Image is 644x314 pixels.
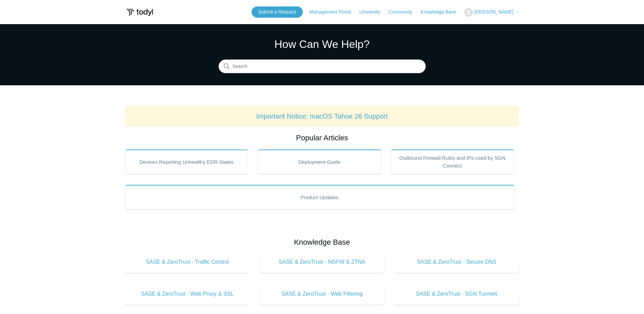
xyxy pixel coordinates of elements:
h2: Popular Articles [125,132,519,143]
span: SASE & ZeroTrust - NGFW & ZTNA [270,258,374,266]
img: Todyl Support Center Help Center home page [125,6,154,19]
a: SASE & ZeroTrust - Traffic Control [125,251,250,273]
input: Search [219,60,426,73]
button: [PERSON_NAME] [464,8,519,17]
span: SASE & ZeroTrust - Web Proxy & SSL [135,290,240,298]
h1: How Can We Help? [219,36,426,52]
span: [PERSON_NAME] [474,9,513,15]
a: University [359,8,387,16]
a: Community [388,8,419,16]
a: Outbound Firewall Rules and IPs used by SGN Connect [391,150,514,174]
a: SASE & ZeroTrust - Web Proxy & SSL [125,283,250,305]
a: Deployment Guide [258,150,381,174]
a: Management Portal [310,8,358,16]
a: SASE & ZeroTrust - Secure DNS [394,251,519,273]
span: SASE & ZeroTrust - Secure DNS [405,258,509,266]
a: Devices Reporting Unhealthy EDR States [125,150,248,174]
span: SASE & ZeroTrust - SGN Tunnels [405,290,509,298]
span: SASE & ZeroTrust - Web Filtering [270,290,374,298]
a: Submit a Request [252,6,303,18]
a: SASE & ZeroTrust - SGN Tunnels [394,283,519,305]
span: SASE & ZeroTrust - Traffic Control [135,258,240,266]
a: Knowledge Base [421,8,463,16]
a: Important Notice: macOS Tahoe 26 Support [256,112,388,120]
a: SASE & ZeroTrust - NGFW & ZTNA [260,251,384,273]
a: Product Updates [125,185,514,209]
a: SASE & ZeroTrust - Web Filtering [260,283,384,305]
h2: Knowledge Base [125,237,519,248]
